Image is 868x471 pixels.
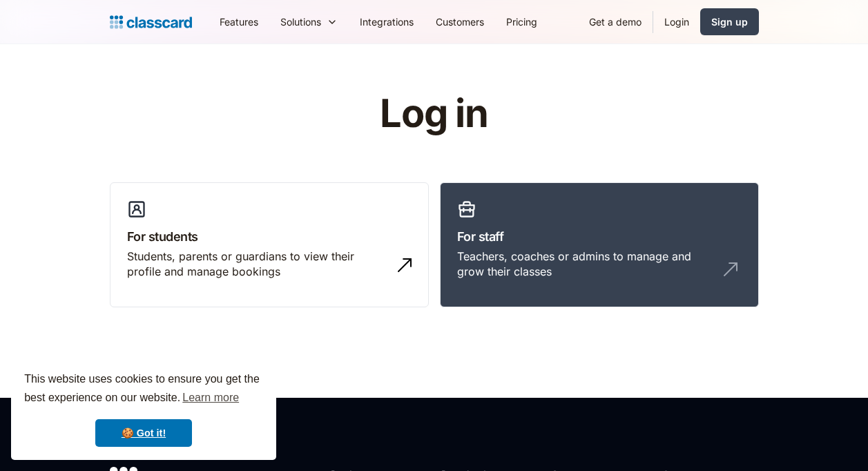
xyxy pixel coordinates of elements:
[280,15,321,29] div: Solutions
[95,419,192,447] a: dismiss cookie message
[457,227,742,246] h3: For staff
[269,6,349,37] div: Solutions
[457,249,714,280] div: Teachers, coaches or admins to manage and grow their classes
[440,182,759,308] a: For staffTeachers, coaches or admins to manage and grow their classes
[110,182,429,308] a: For studentsStudents, parents or guardians to view their profile and manage bookings
[180,387,241,408] a: learn more about cookies
[110,12,192,32] a: home
[700,8,759,35] a: Sign up
[578,6,653,37] a: Get a demo
[127,227,412,246] h3: For students
[495,6,548,37] a: Pricing
[653,6,700,37] a: Login
[711,15,748,29] div: Sign up
[127,249,384,280] div: Students, parents or guardians to view their profile and manage bookings
[11,358,276,460] div: cookieconsent
[349,6,425,37] a: Integrations
[24,371,263,408] span: This website uses cookies to ensure you get the best experience on our website.
[209,6,269,37] a: Features
[425,6,495,37] a: Customers
[215,93,653,135] h1: Log in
